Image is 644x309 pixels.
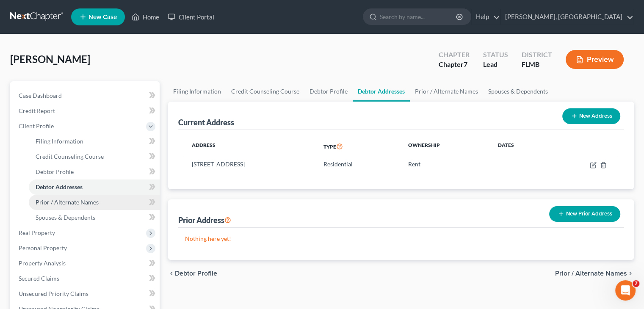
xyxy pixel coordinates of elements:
a: Help [472,9,500,25]
a: Client Portal [163,9,218,25]
th: Ownership [401,137,491,156]
span: Debtor Profile [36,168,74,175]
td: Rent [401,156,491,172]
span: Property Analysis [19,259,66,267]
a: Filing Information [168,81,226,102]
span: New Case [88,14,117,20]
button: New Address [562,108,620,124]
a: Case Dashboard [12,88,160,103]
a: Debtor Profile [29,164,160,179]
span: [PERSON_NAME] [10,53,90,65]
button: Prior / Alternate Names chevron_right [555,270,634,277]
input: Search by name... [380,9,457,25]
span: Credit Report [19,107,55,114]
div: Current Address [178,117,234,127]
a: Home [127,9,163,25]
span: Debtor Addresses [36,183,83,190]
span: Personal Property [19,244,67,251]
i: chevron_left [168,270,175,277]
span: Spouses & Dependents [36,214,95,221]
div: Chapter [439,60,470,69]
td: Residential [317,156,401,172]
span: Unsecured Priority Claims [19,290,88,297]
a: Debtor Addresses [353,81,410,102]
a: Secured Claims [12,271,160,286]
button: chevron_left Debtor Profile [168,270,217,277]
th: Dates [491,137,550,156]
span: Debtor Profile [175,270,217,277]
a: [PERSON_NAME], [GEOGRAPHIC_DATA] [501,9,633,25]
a: Debtor Addresses [29,179,160,195]
span: Filing Information [36,138,83,145]
a: Filing Information [29,134,160,149]
div: Lead [483,60,508,69]
a: Unsecured Priority Claims [12,286,160,301]
span: Prior / Alternate Names [555,270,627,277]
td: [STREET_ADDRESS] [185,156,317,172]
th: Type [317,137,401,156]
th: Address [185,137,317,156]
a: Spouses & Dependents [483,81,553,102]
a: Property Analysis [12,256,160,271]
div: Status [483,50,508,60]
a: Debtor Profile [304,81,353,102]
span: 7 [633,280,639,287]
i: chevron_right [627,270,634,277]
span: Client Profile [19,122,54,130]
span: Prior / Alternate Names [36,199,99,206]
span: Secured Claims [19,275,59,282]
a: Credit Report [12,103,160,119]
a: Credit Counseling Course [226,81,304,102]
span: Case Dashboard [19,92,62,99]
a: Credit Counseling Course [29,149,160,164]
a: Prior / Alternate Names [410,81,483,102]
span: Real Property [19,229,55,236]
button: Preview [566,50,624,69]
p: Nothing here yet! [185,235,617,243]
button: New Prior Address [549,206,620,222]
a: Prior / Alternate Names [29,195,160,210]
div: FLMB [522,60,552,69]
div: Prior Address [178,215,231,225]
span: 7 [464,60,467,68]
a: Spouses & Dependents [29,210,160,225]
iframe: Intercom live chat [615,280,636,301]
div: Chapter [439,50,470,60]
span: Credit Counseling Course [36,153,104,160]
div: District [522,50,552,60]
